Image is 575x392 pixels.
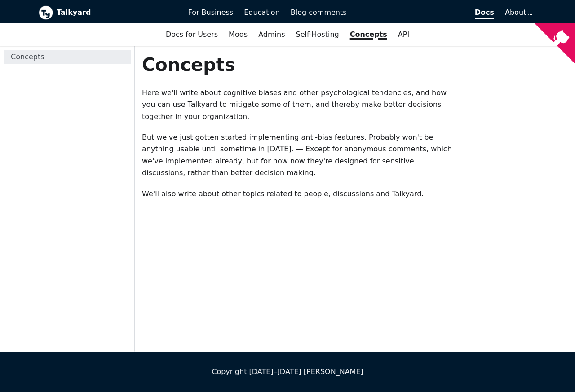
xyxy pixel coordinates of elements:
a: Docs for Users [160,27,223,42]
a: About [505,8,531,17]
a: Talkyard logoTalkyard [39,5,176,20]
a: Docs [352,5,500,20]
a: Education [239,5,285,20]
span: Docs [475,8,494,19]
a: Concepts [345,27,393,42]
span: Blog comments [291,8,347,17]
a: For Business [183,5,239,20]
div: Copyright [DATE]–[DATE] [PERSON_NAME] [39,366,536,378]
p: But we've just gotten started implementing anti-bias features. Probably won't be anything usable ... [142,132,458,179]
b: Talkyard [57,7,176,18]
a: Mods [223,27,253,42]
a: Blog comments [285,5,352,20]
a: API [393,27,415,42]
p: Here we'll write about cognitive biases and other psychological tendencies, and how you can use T... [142,87,458,123]
a: Admins [253,27,290,42]
a: Self-Hosting [291,27,345,42]
p: We'll also write about other topics related to people, discussions and Talkyard. [142,188,458,200]
h1: Concepts [142,53,458,76]
a: Concepts [4,50,131,64]
span: Education [244,8,280,17]
img: Talkyard logo [39,5,53,20]
span: For Business [188,8,234,17]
